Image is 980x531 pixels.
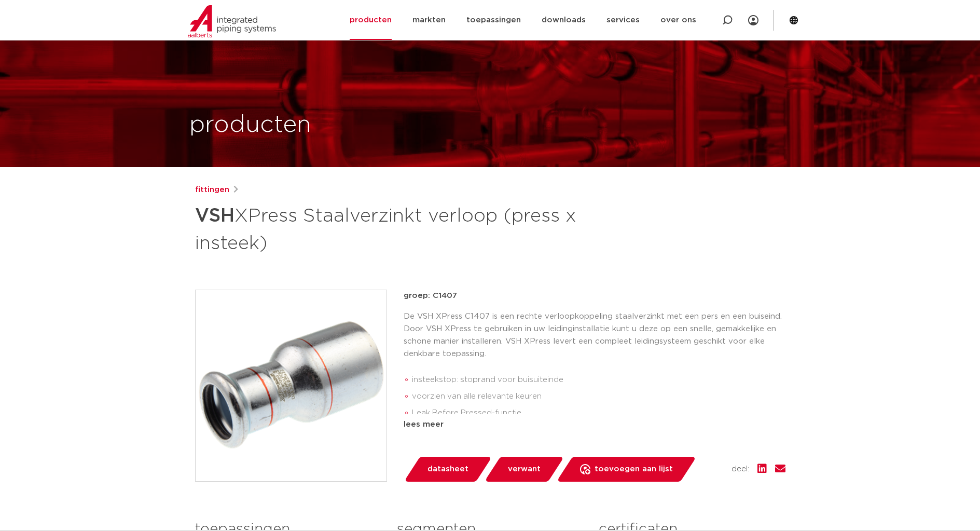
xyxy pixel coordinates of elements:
[404,457,492,482] a: datasheet
[404,418,785,431] div: lees meer
[195,200,585,256] h1: XPress Staalverzinkt verloop (press x insteek)
[412,405,785,421] li: Leak Before Pressed-functie
[404,290,785,302] p: groep: C1407
[196,290,387,481] img: Product Image for VSH XPress Staalverzinkt verloop (press x insteek)
[412,372,785,388] li: insteekstop: stoprand voor buisuiteinde
[731,463,749,475] span: deel:
[412,388,785,405] li: voorzien van alle relevante keuren
[595,461,673,478] span: toevoegen aan lijst
[404,310,785,360] p: De VSH XPress C1407 is een rechte verloopkoppeling staalverzinkt met een pers en een buiseind. Do...
[484,457,564,482] a: verwant
[189,108,311,142] h1: producten
[195,207,234,225] strong: VSH
[195,184,229,196] a: fittingen
[427,461,468,478] span: datasheet
[508,461,541,478] span: verwant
